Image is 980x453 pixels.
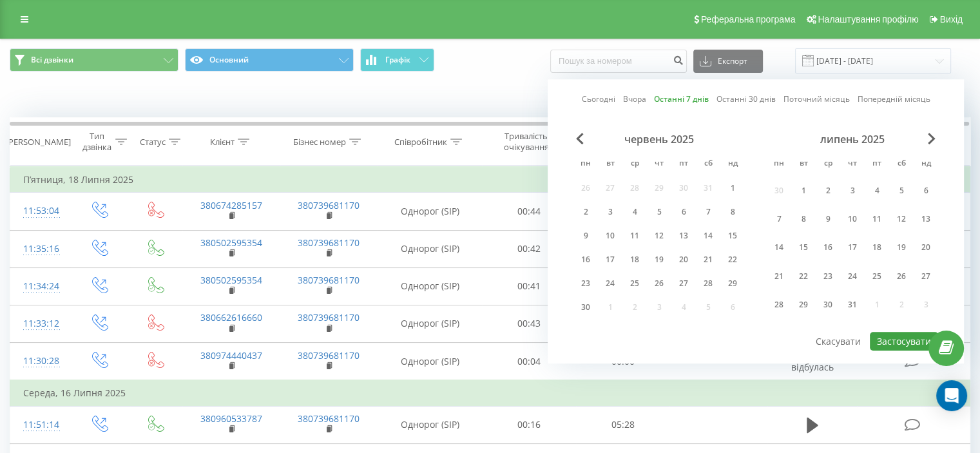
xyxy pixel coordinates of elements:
[577,299,594,316] div: 30
[869,268,885,285] div: 25
[651,227,668,244] div: 12
[928,133,936,144] span: Next Month
[840,236,865,260] div: чт 17 лип 2025 р.
[573,133,745,146] div: червень 2025
[598,226,622,246] div: вт 10 черв 2025 р.
[696,226,720,246] div: сб 14 черв 2025 р.
[791,236,816,260] div: вт 15 лип 2025 р.
[844,240,861,256] div: 17
[483,230,576,267] td: 00:42
[81,131,111,153] div: Тип дзвінка
[791,207,816,231] div: вт 8 лип 2025 р.
[693,50,763,73] button: Експорт
[378,406,483,443] td: Однорог (SIP)
[700,251,716,268] div: 21
[23,412,57,438] div: 11:51:14
[140,137,166,148] div: Статус
[573,250,598,269] div: пн 16 черв 2025 р.
[720,250,745,269] div: нд 22 черв 2025 р.
[576,406,669,443] td: 05:28
[820,240,836,256] div: 16
[844,268,861,285] div: 24
[869,211,885,227] div: 11
[889,264,914,288] div: сб 26 лип 2025 р.
[675,275,692,292] div: 27
[918,211,934,227] div: 13
[840,293,865,317] div: чт 31 лип 2025 р.
[783,93,850,106] a: Поточний місяць
[724,275,741,292] div: 29
[360,48,434,72] button: Графік
[671,202,696,222] div: пт 6 черв 2025 р.
[654,93,709,106] a: Останні 7 днів
[378,305,483,342] td: Однорог (SIP)
[818,155,838,174] abbr: середа
[483,267,576,305] td: 00:41
[483,305,576,342] td: 00:43
[622,274,647,293] div: ср 25 черв 2025 р.
[716,93,776,106] a: Останні 30 днів
[600,155,620,174] abbr: вівторок
[892,155,911,174] abbr: субота
[378,193,483,230] td: Однорог (SIP)
[298,349,360,361] a: 380739681170
[844,182,861,199] div: 3
[865,178,889,202] div: пт 4 лип 2025 р.
[210,137,235,148] div: Клієнт
[647,250,671,269] div: чт 19 черв 2025 р.
[200,412,262,425] a: 380960533787
[816,293,840,317] div: ср 30 лип 2025 р.
[573,202,598,222] div: пн 2 черв 2025 р.
[724,204,741,220] div: 8
[483,343,576,381] td: 00:04
[651,204,668,220] div: 5
[23,349,57,374] div: 11:30:28
[767,133,938,146] div: липень 2025
[816,264,840,288] div: ср 23 лип 2025 р.
[914,207,938,231] div: нд 13 лип 2025 р.
[700,204,716,220] div: 7
[723,155,742,174] abbr: неділя
[820,182,836,199] div: 2
[820,211,836,227] div: 9
[696,274,720,293] div: сб 28 черв 2025 р.
[701,14,796,24] span: Реферальна програма
[674,155,693,174] abbr: п’ятниця
[771,240,787,256] div: 14
[494,131,559,153] div: Тривалість очікування
[840,207,865,231] div: чт 10 лип 2025 р.
[378,267,483,305] td: Однорог (SIP)
[767,207,791,231] div: пн 7 лип 2025 р.
[10,380,970,406] td: Середа, 16 Липня 2025
[577,251,594,268] div: 16
[622,250,647,269] div: ср 18 черв 2025 р.
[720,274,745,293] div: нд 29 черв 2025 р.
[23,198,57,224] div: 11:53:04
[675,227,692,244] div: 13
[869,182,885,199] div: 4
[602,204,619,220] div: 3
[795,182,812,199] div: 1
[598,274,622,293] div: вт 24 черв 2025 р.
[840,178,865,202] div: чт 3 лип 2025 р.
[870,332,938,351] button: Застосувати
[623,93,646,106] a: Вчора
[23,236,57,262] div: 11:35:16
[916,155,936,174] abbr: неділя
[791,264,816,288] div: вт 22 лип 2025 р.
[843,155,862,174] abbr: четвер
[787,349,838,373] span: Розмова не відбулась
[671,274,696,293] div: пт 27 черв 2025 р.
[865,207,889,231] div: пт 11 лип 2025 р.
[724,180,741,197] div: 1
[724,227,741,244] div: 15
[576,155,595,174] abbr: понеділок
[844,296,861,313] div: 31
[840,264,865,288] div: чт 24 лип 2025 р.
[550,50,687,73] input: Пошук за номером
[675,251,692,268] div: 20
[671,250,696,269] div: пт 20 черв 2025 р.
[298,274,360,286] a: 380739681170
[867,155,887,174] abbr: п’ятниця
[647,202,671,222] div: чт 5 черв 2025 р.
